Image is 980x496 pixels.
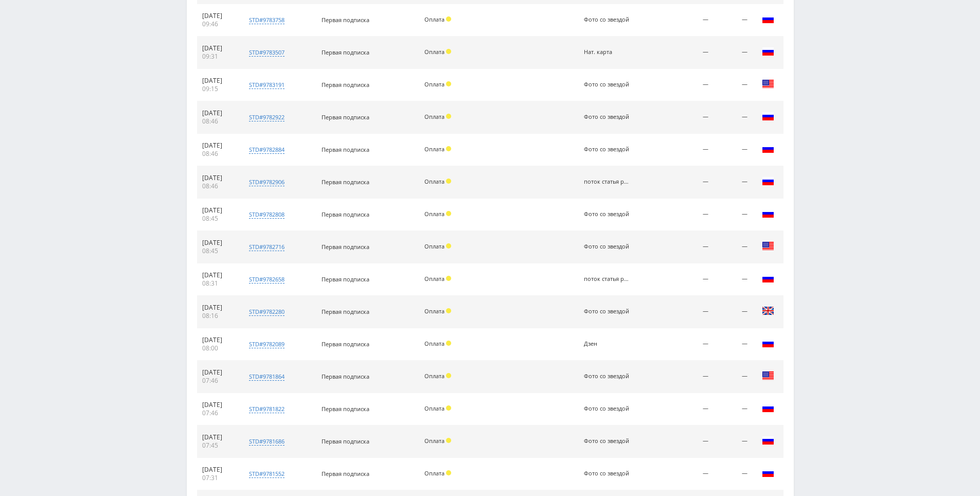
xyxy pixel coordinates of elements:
td: — [714,231,753,263]
div: [DATE] [202,109,235,117]
span: Первая подписка [322,16,369,24]
td: — [714,166,753,199]
span: Оплата [424,275,444,282]
div: 08:46 [202,150,235,158]
div: Фото со звездой [584,16,630,23]
div: поток статья рерайт [584,276,630,282]
div: 08:31 [202,279,235,288]
td: — [714,296,753,328]
td: — [714,263,753,296]
div: std#9782808 [249,210,284,219]
div: std#9782906 [249,178,284,186]
span: Первая подписка [322,470,369,477]
span: Холд [446,243,451,249]
div: Фото со звездой [584,243,630,250]
td: — [658,166,714,199]
td: — [714,199,753,231]
span: Холд [446,276,451,281]
td: — [658,426,714,458]
div: 08:45 [202,247,235,255]
span: Холд [446,373,451,378]
img: rus.png [762,402,774,414]
div: [DATE] [202,77,235,85]
span: Холд [446,308,451,313]
td: — [658,101,714,134]
img: rus.png [762,143,774,155]
div: Фото со звездой [584,373,630,380]
div: std#9781822 [249,405,284,413]
td: — [714,361,753,393]
td: — [714,37,753,69]
img: rus.png [762,13,774,25]
span: Холд [446,438,451,443]
span: Первая подписка [322,243,369,251]
img: rus.png [762,467,774,479]
span: Холд [446,146,451,151]
img: rus.png [762,434,774,447]
div: [DATE] [202,336,235,344]
div: Фото со звездой [584,308,630,315]
td: — [658,37,714,69]
td: — [714,4,753,37]
div: 07:46 [202,377,235,385]
div: [DATE] [202,271,235,279]
div: Фото со звездой [584,114,630,120]
img: usa.png [762,78,774,90]
span: Оплата [424,340,444,347]
td: — [658,263,714,296]
span: Первая подписка [322,308,369,315]
span: Оплата [424,404,444,412]
span: Оплата [424,307,444,315]
div: Фото со звездой [584,146,630,153]
div: Фото со звездой [584,470,630,477]
span: Холд [446,405,451,411]
span: Холд [446,211,451,216]
div: 09:46 [202,20,235,28]
td: — [658,458,714,490]
div: 09:15 [202,85,235,93]
td: — [658,69,714,101]
span: Первая подписка [322,146,369,153]
div: std#9783191 [249,81,284,89]
td: — [658,134,714,166]
div: [DATE] [202,466,235,474]
div: 08:46 [202,117,235,126]
span: Холд [446,16,451,22]
td: — [714,328,753,361]
td: — [658,231,714,263]
img: rus.png [762,337,774,349]
img: rus.png [762,272,774,285]
img: rus.png [762,110,774,122]
div: Фото со звездой [584,81,630,88]
span: Оплата [424,210,444,218]
div: std#9783507 [249,48,284,57]
div: 08:46 [202,182,235,190]
div: Фото со звездой [584,438,630,445]
div: [DATE] [202,401,235,409]
div: Нат. карта [584,49,630,56]
span: Холд [446,81,451,86]
div: [DATE] [202,239,235,247]
span: Первая подписка [322,275,369,283]
td: — [714,134,753,166]
div: std#9782658 [249,275,284,284]
div: 07:46 [202,409,235,417]
div: std#9783758 [249,16,284,24]
div: [DATE] [202,206,235,215]
td: — [714,101,753,134]
div: 08:45 [202,215,235,223]
img: gbr.png [762,305,774,317]
span: Первая подписка [322,178,369,186]
img: rus.png [762,207,774,220]
span: Первая подписка [322,81,369,88]
span: Оплата [424,469,444,477]
span: Первая подписка [322,437,369,445]
div: std#9782089 [249,340,284,348]
td: — [658,361,714,393]
img: rus.png [762,175,774,187]
td: — [658,4,714,37]
img: usa.png [762,240,774,252]
span: Оплата [424,80,444,88]
span: Оплата [424,48,444,56]
div: std#9782884 [249,146,284,154]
